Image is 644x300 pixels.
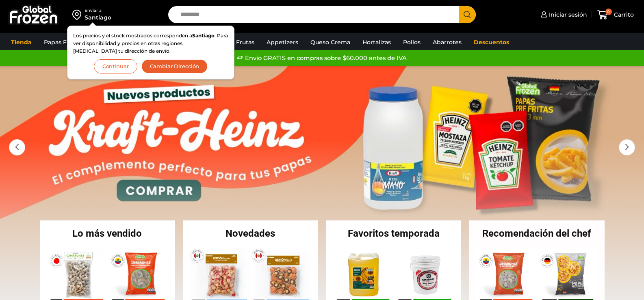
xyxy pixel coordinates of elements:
span: Carrito [612,11,634,19]
h2: Novedades [183,229,318,238]
img: address-field-icon.svg [72,8,85,22]
div: Santiago [85,13,111,22]
div: Next slide [619,139,635,155]
button: Continuar [94,59,137,73]
p: Los precios y el stock mostrados corresponden a . Para ver disponibilidad y precios en otras regi... [73,32,228,55]
button: Cambiar Dirección [141,59,208,73]
h2: Recomendación del chef [469,229,605,238]
a: Papas Fritas [40,35,83,50]
a: Iniciar sesión [539,6,587,23]
a: 0 Carrito [595,5,636,24]
h2: Favoritos temporada [326,229,462,238]
a: Descuentos [470,35,513,50]
a: Pollos [399,35,425,50]
a: Abarrotes [429,35,466,50]
a: Appetizers [262,35,302,50]
a: Tienda [7,35,36,50]
div: Enviar a [85,8,111,13]
h2: Lo más vendido [40,229,175,238]
a: Hortalizas [358,35,395,50]
button: Search button [459,6,476,23]
span: Iniciar sesión [547,11,587,19]
a: Queso Crema [306,35,354,50]
span: 0 [605,9,612,15]
div: Previous slide [9,139,25,155]
strong: Santiago [192,32,215,39]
